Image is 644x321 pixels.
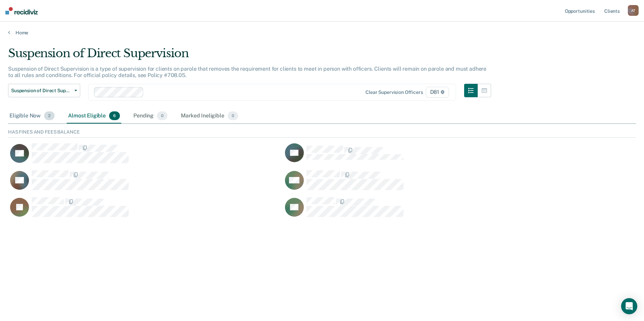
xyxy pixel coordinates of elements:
div: A T [628,5,639,16]
span: D81 [426,87,449,98]
span: 0 [228,111,238,120]
div: CaseloadOpportunityCell-00097956 [283,197,558,224]
div: Eligible Now2 [8,109,56,123]
div: Suspension of Direct Supervision [8,46,491,66]
div: Pending0 [132,109,169,123]
a: Home [8,30,636,36]
span: 6 [109,111,120,120]
span: Suspension of Direct Supervision [11,88,72,94]
div: Almost Eligible6 [67,109,121,123]
span: 2 [44,111,55,120]
div: CaseloadOpportunityCell-00458263 [8,197,283,224]
div: CaseloadOpportunityCell-00523668 [8,170,283,197]
div: Has Fines and Fees Balance [8,129,636,138]
div: Marked Ineligible0 [180,109,239,123]
span: 0 [157,111,167,120]
div: Open Intercom Messenger [621,298,637,314]
div: CaseloadOpportunityCell-00245376 [283,143,558,170]
button: AT [628,5,639,16]
div: CaseloadOpportunityCell-00563688 [283,170,558,197]
button: Suspension of Direct Supervision [8,84,80,97]
img: Recidiviz [5,7,38,14]
p: Suspension of Direct Supervision is a type of supervision for clients on parole that removes the ... [8,66,486,78]
div: Clear supervision officers [365,90,423,95]
div: CaseloadOpportunityCell-00382827 [8,143,283,170]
